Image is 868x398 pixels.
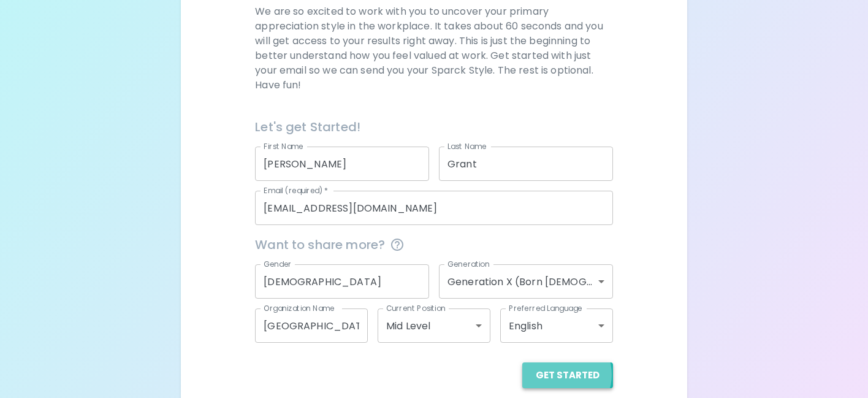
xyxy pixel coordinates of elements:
label: Generation [447,259,490,269]
div: Generation X (Born [DEMOGRAPHIC_DATA] - [DEMOGRAPHIC_DATA]) [439,264,613,299]
label: Organization Name [264,303,335,313]
label: Preferred Language [509,303,582,313]
h6: Let's get Started! [255,117,612,137]
span: Want to share more? [255,235,612,254]
div: Mid Level [378,308,490,343]
label: Email (required) [264,185,329,196]
label: Gender [264,259,292,269]
label: Last Name [447,141,486,151]
label: Current Position [386,303,446,313]
label: First Name [264,141,303,151]
p: We are so excited to work with you to uncover your primary appreciation style in the workplace. I... [255,4,612,93]
div: English [500,308,613,343]
svg: This information is completely confidential and only used for aggregated appreciation studies at ... [390,237,405,252]
button: Get Started [522,362,613,388]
